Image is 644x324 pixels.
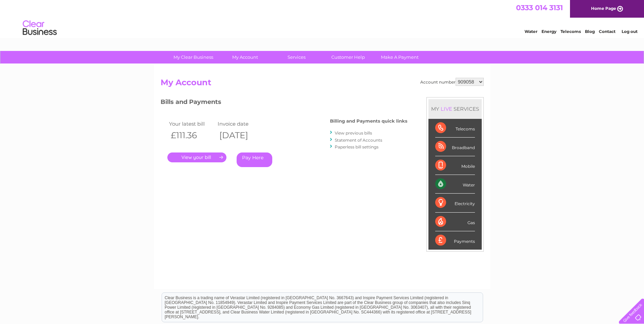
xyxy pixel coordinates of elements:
[167,119,216,128] td: Your latest bill
[217,51,273,64] a: My Account
[320,51,376,64] a: Customer Help
[162,4,483,33] div: Clear Business is a trading name of Verastar Limited (registered in [GEOGRAPHIC_DATA] No. 3667643...
[167,152,226,162] a: .
[622,29,638,34] a: Log out
[585,29,595,34] a: Blog
[372,51,428,64] a: Make A Payment
[335,130,372,136] a: View previous bills
[165,51,221,64] a: My Clear Business
[161,97,407,109] h3: Bills and Payments
[22,18,57,38] img: logo.png
[435,156,475,175] div: Mobile
[435,175,475,194] div: Water
[435,138,475,156] div: Broadband
[516,3,563,12] a: 0333 014 3131
[435,194,475,212] div: Electricity
[599,29,615,34] a: Contact
[167,128,216,142] th: £111.36
[560,29,581,34] a: Telecoms
[420,78,484,86] div: Account number
[161,78,484,91] h2: My Account
[237,152,272,167] a: Pay Here
[335,138,382,143] a: Statement of Accounts
[216,128,265,142] th: [DATE]
[435,213,475,231] div: Gas
[435,119,475,138] div: Telecoms
[269,51,325,64] a: Services
[439,106,454,112] div: LIVE
[216,119,265,128] td: Invoice date
[525,29,537,34] a: Water
[435,231,475,250] div: Payments
[428,99,482,119] div: MY SERVICES
[335,144,379,149] a: Paperless bill settings
[330,119,407,124] h4: Billing and Payments quick links
[541,29,556,34] a: Energy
